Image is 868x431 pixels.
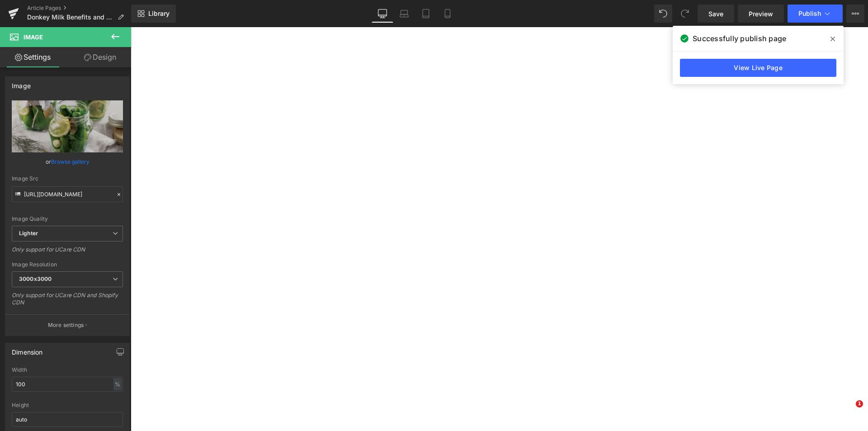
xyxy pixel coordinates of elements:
button: Undo [654,5,672,23]
div: Image Src [12,175,123,182]
a: Browse gallery [51,154,90,170]
a: Article Pages [27,5,131,12]
div: Image [12,77,31,90]
a: Laptop [393,5,415,23]
button: Publish [788,5,843,23]
input: auto [12,412,123,427]
div: or [12,157,123,166]
a: Preview [738,5,784,23]
span: Preview [749,9,773,19]
a: View Live Page [680,59,836,77]
span: Publish [798,10,821,17]
p: More settings [48,321,84,329]
div: Only support for UCare CDN [12,246,123,259]
span: Donkey Milk Benefits and Uses: [PERSON_NAME]’s Secret for Skin and Wellness [27,14,114,21]
button: Redo [676,5,694,23]
a: Mobile [437,5,458,23]
div: Height [12,402,123,408]
div: Only support for UCare CDN and Shopify CDN [12,292,123,312]
b: 3000x3000 [19,275,52,282]
div: % [113,378,122,390]
span: Library [148,9,170,18]
div: Image Resolution [12,261,123,268]
b: Lighter [19,230,38,237]
a: New Library [131,5,176,23]
button: More [846,5,864,23]
span: Successfully publish page [693,33,786,44]
span: Image [24,33,43,41]
a: Design [67,47,133,67]
iframe: To enrich screen reader interactions, please activate Accessibility in Grammarly extension settings [131,27,868,431]
span: 1 [856,400,863,407]
button: More settings [5,314,129,336]
div: Width [12,367,123,373]
input: auto [12,377,123,392]
div: Image Quality [12,216,123,222]
input: Link [12,186,123,202]
iframe: Intercom live chat [837,400,859,422]
a: Desktop [372,5,393,23]
span: Save [708,9,723,19]
a: Tablet [415,5,437,23]
div: Dimension [12,343,43,356]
